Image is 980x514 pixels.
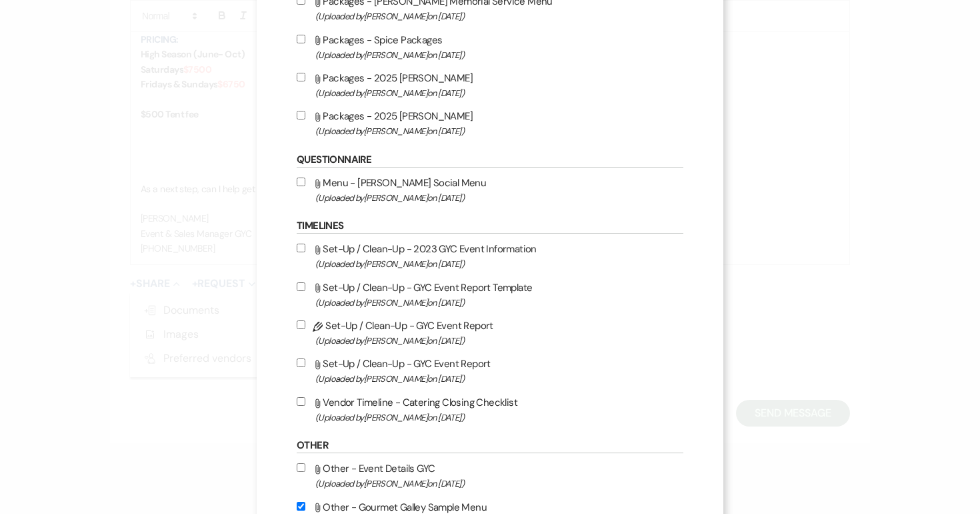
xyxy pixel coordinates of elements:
[297,460,683,491] label: Other - Event Details GYC
[315,333,683,348] span: (Uploaded by [PERSON_NAME] on [DATE] )
[315,256,683,272] span: (Uploaded by [PERSON_NAME] on [DATE] )
[297,279,683,310] label: Set-Up / Clean-Up - GYC Event Report Template
[297,394,683,425] label: Vendor Timeline - Catering Closing Checklist
[297,358,305,367] input: Set-Up / Clean-Up - GYC Event Report(Uploaded by[PERSON_NAME]on [DATE])
[297,244,305,252] input: Set-Up / Clean-Up - 2023 GYC Event Information(Uploaded by[PERSON_NAME]on [DATE])
[315,47,683,63] span: (Uploaded by [PERSON_NAME] on [DATE] )
[297,317,683,348] label: Set-Up / Clean-Up - GYC Event Report
[297,73,305,81] input: Packages - 2025 [PERSON_NAME](Uploaded by[PERSON_NAME]on [DATE])
[297,240,683,272] label: Set-Up / Clean-Up - 2023 GYC Event Information
[315,190,683,206] span: (Uploaded by [PERSON_NAME] on [DATE] )
[297,31,683,63] label: Packages - Spice Packages
[297,111,305,119] input: Packages - 2025 [PERSON_NAME](Uploaded by[PERSON_NAME]on [DATE])
[297,463,305,472] input: Other - Event Details GYC(Uploaded by[PERSON_NAME]on [DATE])
[297,397,305,406] input: Vendor Timeline - Catering Closing Checklist(Uploaded by[PERSON_NAME]on [DATE])
[315,410,683,425] span: (Uploaded by [PERSON_NAME] on [DATE] )
[297,35,305,43] input: Packages - Spice Packages(Uploaded by[PERSON_NAME]on [DATE])
[297,69,683,101] label: Packages - 2025 [PERSON_NAME]
[297,107,683,139] label: Packages - 2025 [PERSON_NAME]
[297,355,683,387] label: Set-Up / Clean-Up - GYC Event Report
[315,371,683,387] span: (Uploaded by [PERSON_NAME] on [DATE] )
[297,174,683,206] label: Menu - [PERSON_NAME] Social Menu
[315,295,683,310] span: (Uploaded by [PERSON_NAME] on [DATE] )
[315,123,683,139] span: (Uploaded by [PERSON_NAME] on [DATE] )
[297,282,305,291] input: Set-Up / Clean-Up - GYC Event Report Template(Uploaded by[PERSON_NAME]on [DATE])
[315,476,683,491] span: (Uploaded by [PERSON_NAME] on [DATE] )
[297,502,305,511] input: Other - Gourmet Galley Sample Menu(Uploaded by[PERSON_NAME]on [DATE])
[297,439,683,453] h6: Other
[297,153,683,168] h6: Questionnaire
[315,9,683,24] span: (Uploaded by [PERSON_NAME] on [DATE] )
[297,219,683,234] h6: Timelines
[315,85,683,101] span: (Uploaded by [PERSON_NAME] on [DATE] )
[297,320,305,329] input: Set-Up / Clean-Up - GYC Event Report(Uploaded by[PERSON_NAME]on [DATE])
[297,178,305,186] input: Menu - [PERSON_NAME] Social Menu(Uploaded by[PERSON_NAME]on [DATE])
